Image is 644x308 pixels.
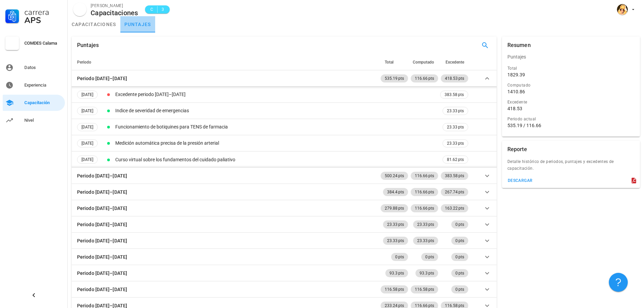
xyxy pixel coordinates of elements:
[505,176,535,185] button: descargar
[507,99,635,105] div: Excedente
[409,54,439,70] th: Computado
[3,112,65,128] a: Nivel
[3,77,65,93] a: Experiencia
[387,188,404,196] span: 384.4 pts
[24,8,62,16] div: Carrera
[114,119,439,135] td: Funcionamiento de botiquines para TENS de farmacia
[447,156,464,163] span: 81.62 pts
[114,151,439,168] td: Curso virtual sobre los fundamentos del cuidado paliativo
[77,37,99,54] div: Puntajes
[77,188,127,196] div: Periodo [DATE]–[DATE]
[91,9,138,17] div: Capacitaciones
[3,60,65,76] a: Datos
[24,82,62,88] div: Experiencia
[507,65,635,72] div: Total
[439,54,470,70] th: Excedente
[455,237,464,245] span: 0 pts
[24,41,62,46] div: COMDES Calama
[415,285,434,293] span: 116.58 pts
[413,60,434,65] span: Computado
[3,95,65,111] a: Capacitación
[455,253,464,261] span: 0 pts
[507,72,525,78] div: 1829.39
[77,221,127,228] div: Periodo [DATE]–[DATE]
[114,135,439,151] td: Medición automática precisa de la presión arterial
[73,3,87,16] div: avatar
[379,54,409,70] th: Total
[114,103,439,119] td: Indice de severidad de emergencias
[81,123,93,131] span: [DATE]
[507,37,531,54] div: Resumen
[445,91,464,98] span: 383.58 pts
[507,89,525,95] div: 1410.86
[385,172,404,180] span: 500.24 pts
[417,220,434,229] span: 23.33 pts
[77,253,127,261] div: Periodo [DATE]–[DATE]
[507,116,635,122] div: Periodo actual
[24,118,62,123] div: Nivel
[387,237,404,245] span: 23.33 pts
[160,6,166,13] span: 3
[77,269,127,277] div: Periodo [DATE]–[DATE]
[447,108,464,114] span: 23.33 pts
[77,237,127,244] div: Periodo [DATE]–[DATE]
[24,100,62,105] div: Capacitación
[24,16,62,24] div: APS
[502,49,640,65] div: Puntajes
[445,188,464,196] span: 267.74 pts
[385,204,404,212] span: 279.88 pts
[445,172,464,180] span: 383.58 pts
[447,140,464,147] span: 23.33 pts
[447,124,464,131] span: 23.33 pts
[81,107,93,115] span: [DATE]
[385,74,404,82] span: 535.19 pts
[81,156,93,163] span: [DATE]
[617,4,628,15] div: avatar
[502,158,640,176] div: Detalle histórico de periodos, puntajes y excedentes de capacitación.
[81,140,93,147] span: [DATE]
[507,105,522,112] div: 418.53
[507,122,635,128] div: 535.19 / 116.66
[91,2,138,9] div: [PERSON_NAME]
[455,285,464,293] span: 0 pts
[77,172,127,180] div: Periodo [DATE]–[DATE]
[415,204,434,212] span: 116.66 pts
[387,220,404,229] span: 23.33 pts
[415,172,434,180] span: 116.66 pts
[445,74,464,82] span: 418.53 pts
[417,237,434,245] span: 23.33 pts
[389,269,404,277] span: 93.3 pts
[415,74,434,82] span: 116.66 pts
[395,253,404,261] span: 0 pts
[77,75,127,82] div: Periodo [DATE]–[DATE]
[455,220,464,229] span: 0 pts
[149,6,154,13] span: C
[455,269,464,277] span: 0 pts
[425,253,434,261] span: 0 pts
[445,204,464,212] span: 163.22 pts
[120,16,155,32] a: puntajes
[446,60,464,65] span: Excedente
[415,188,434,196] span: 116.66 pts
[507,141,527,158] div: Reporte
[507,178,533,183] div: descargar
[420,269,434,277] span: 93.3 pts
[72,54,379,70] th: Periodo
[385,285,404,293] span: 116.58 pts
[114,87,439,103] td: Excedente periodo [DATE]–[DATE]
[507,82,635,89] div: Computado
[68,16,120,32] a: capacitaciones
[385,60,393,65] span: Total
[77,205,127,212] div: Periodo [DATE]–[DATE]
[77,286,127,293] div: Periodo [DATE]–[DATE]
[77,60,91,65] span: Periodo
[24,65,62,70] div: Datos
[81,91,93,98] span: [DATE]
